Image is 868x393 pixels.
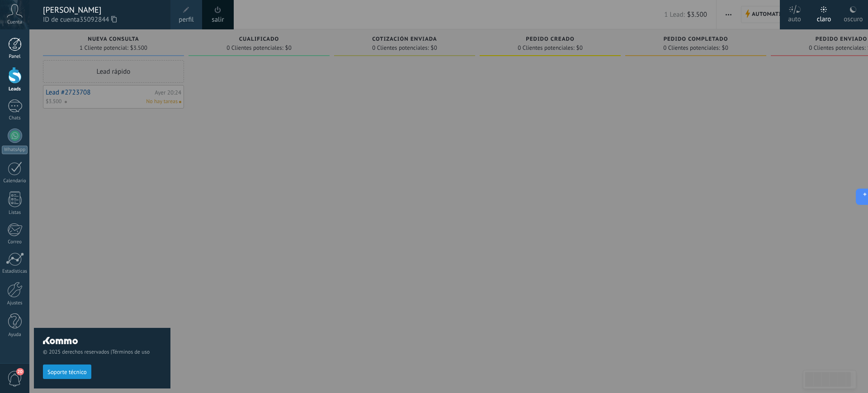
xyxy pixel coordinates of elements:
a: salir [212,15,224,25]
div: Correo [2,239,28,245]
button: Soporte técnico [43,365,91,379]
span: ID de cuenta [43,15,161,25]
div: Chats [2,115,28,121]
div: Ayuda [2,332,28,338]
span: 35092844 [80,15,117,25]
span: © 2025 derechos reservados | [43,349,161,355]
span: perfil [179,15,193,25]
span: 20 [16,368,24,375]
span: Cuenta [7,19,22,25]
div: Leads [2,86,28,92]
a: Términos de uso [112,349,150,355]
div: [PERSON_NAME] [43,5,161,15]
div: WhatsApp [2,146,28,154]
span: Soporte técnico [47,369,87,375]
a: Soporte técnico [43,368,91,375]
div: Listas [2,210,28,216]
div: Ajustes [2,300,28,306]
div: claro [817,6,831,29]
div: oscuro [844,6,863,29]
div: Calendario [2,178,28,184]
div: Panel [2,54,28,60]
div: Estadísticas [2,269,28,275]
div: auto [788,6,801,29]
